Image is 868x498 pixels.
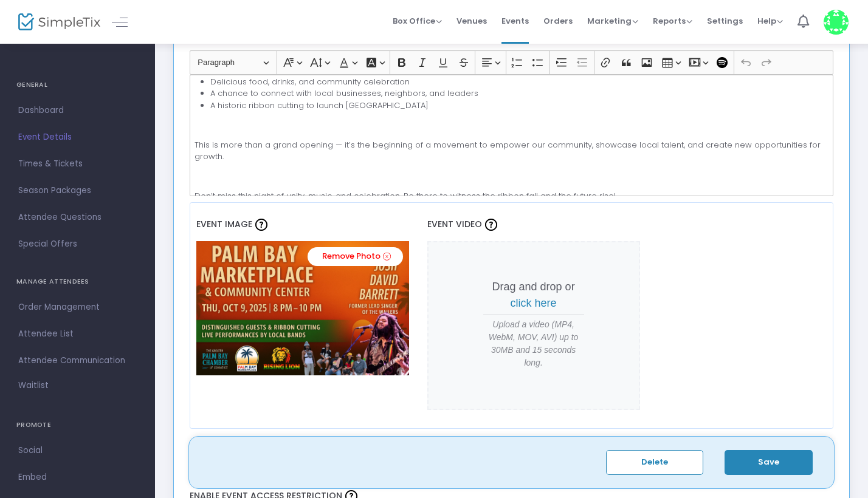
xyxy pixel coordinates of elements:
[18,210,137,225] span: Attendee Questions
[190,435,834,453] label: Private - Unlisted Event
[308,247,403,266] a: Remove Photo
[456,5,487,36] span: Venues
[18,326,137,342] span: Attendee List
[427,218,482,230] span: Event Video
[606,450,703,475] button: Delete
[18,103,137,118] span: Dashboard
[16,73,139,97] h4: GENERAL
[210,87,828,100] li: A chance to connect with local businesses, neighbors, and leaders
[196,218,252,230] span: Event Image
[501,5,529,36] span: Events
[196,241,409,375] img: IMG0128.PNG
[511,297,557,309] span: click here
[757,15,783,27] span: Help
[192,53,274,72] button: Paragraph
[16,413,139,437] h4: PROMOTE
[198,55,261,70] span: Paragraph
[210,76,828,88] li: Delicious food, drinks, and community celebration
[210,100,828,112] li: A historic ribbon cutting to launch [GEOGRAPHIC_DATA]
[653,15,692,27] span: Reports
[190,75,834,196] div: Rich Text Editor, main
[587,15,638,27] span: Marketing
[18,469,137,485] span: Embed
[485,219,497,231] img: question-mark
[18,236,137,252] span: Special Offers
[16,270,139,294] h4: MANAGE ATTENDEES
[18,129,137,145] span: Event Details
[18,183,137,199] span: Season Packages
[18,443,137,459] span: Social
[543,5,573,36] span: Orders
[18,380,49,392] span: Waitlist
[393,15,442,27] span: Box Office
[483,279,584,312] p: Drag and drop or
[725,450,813,475] button: Save
[18,353,137,369] span: Attendee Communication
[195,139,828,163] p: This is more than a grand opening — it’s the beginning of a movement to empower our community, sh...
[195,190,828,202] p: Don’t miss this night of unity, music, and celebration. Be there to witness the ribbon fall and t...
[190,50,834,75] div: Editor toolbar
[483,318,584,369] span: Upload a video (MP4, WebM, MOV, AVI) up to 30MB and 15 seconds long.
[18,156,137,172] span: Times & Tickets
[18,299,137,315] span: Order Management
[707,5,743,36] span: Settings
[255,219,267,231] img: question-mark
